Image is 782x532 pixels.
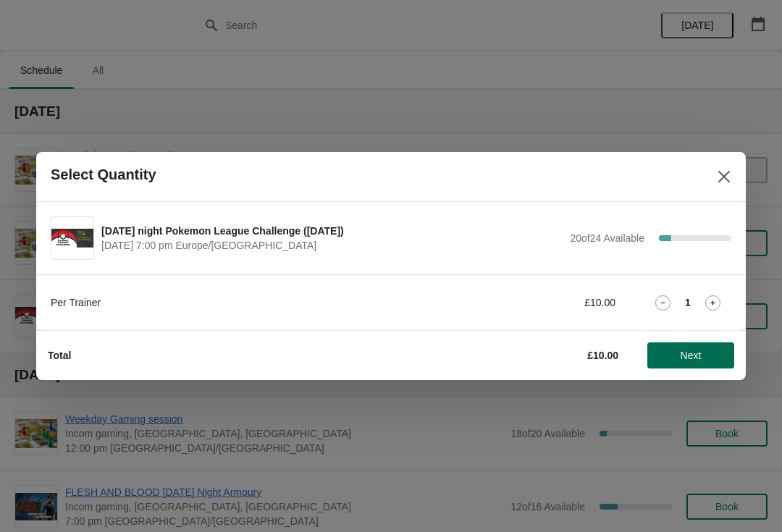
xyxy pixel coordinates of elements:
h2: Select Quantity [51,166,156,183]
span: 20 of 24 Available [570,232,644,244]
button: Next [647,342,734,368]
span: Next [681,350,702,361]
button: Close [711,164,737,190]
span: [DATE] 7:00 pm Europe/[GEOGRAPHIC_DATA] [101,238,563,253]
span: [DATE] night Pokemon League Challenge ([DATE]) [101,224,563,238]
div: £10.00 [482,295,615,310]
img: Wednesday night Pokemon League Challenge (24/09/25) | | September 24 | 7:00 pm Europe/London [51,229,93,248]
strong: 1 [685,295,691,310]
strong: Total [48,350,71,361]
div: Per Trainer [51,295,453,310]
strong: £10.00 [587,350,618,361]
